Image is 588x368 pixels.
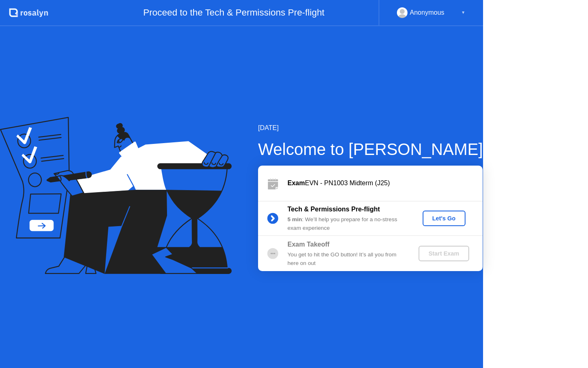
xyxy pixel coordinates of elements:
[287,215,405,232] div: : We’ll help you prepare for a no-stress exam experience
[422,250,465,257] div: Start Exam
[287,180,305,186] b: Exam
[258,123,483,133] div: [DATE]
[426,215,462,222] div: Let's Go
[287,206,380,213] b: Tech & Permissions Pre-flight
[461,7,465,18] div: ▼
[419,246,469,261] button: Start Exam
[287,216,302,222] b: 5 min
[258,137,483,162] div: Welcome to [PERSON_NAME]
[287,241,330,248] b: Exam Takeoff
[423,211,465,226] button: Let's Go
[410,7,445,18] div: Anonymous
[287,178,483,188] div: EVN - PN1003 Midterm (J25)
[287,251,405,267] div: You get to hit the GO button! It’s all you from here on out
